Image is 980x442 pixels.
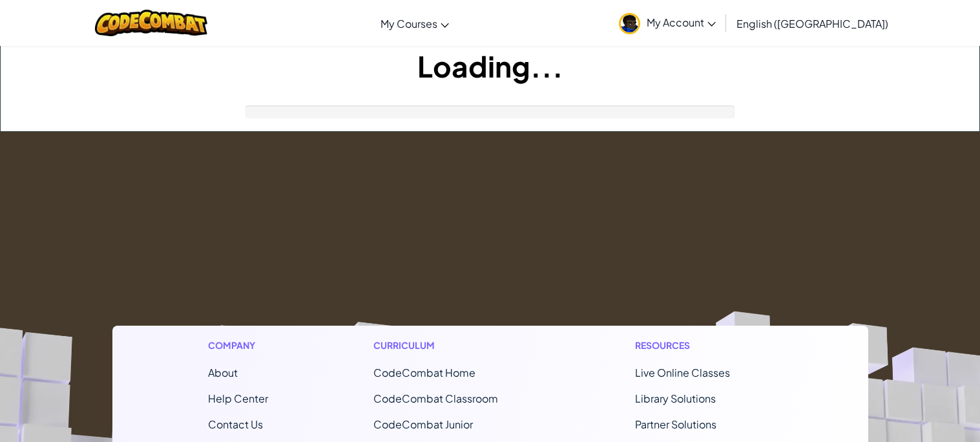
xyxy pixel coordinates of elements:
a: Help Center [208,392,268,405]
span: Contact Us [208,417,263,431]
img: CodeCombat logo [95,10,208,36]
a: About [208,366,238,379]
h1: Curriculum [373,339,530,352]
a: CodeCombat Classroom [373,392,498,405]
h1: Loading... [1,46,979,86]
span: CodeCombat Home [373,366,475,379]
img: avatar [619,13,640,34]
a: My Account [612,3,722,43]
a: Partner Solutions [635,417,716,431]
h1: Company [208,339,268,352]
a: Live Online Classes [635,366,730,379]
h1: Resources [635,339,773,352]
span: English ([GEOGRAPHIC_DATA]) [736,17,888,30]
a: English ([GEOGRAPHIC_DATA]) [730,6,895,41]
span: My Account [647,16,716,29]
a: My Courses [374,6,455,41]
a: Library Solutions [635,392,716,405]
span: My Courses [381,17,437,30]
a: CodeCombat Junior [373,417,473,431]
